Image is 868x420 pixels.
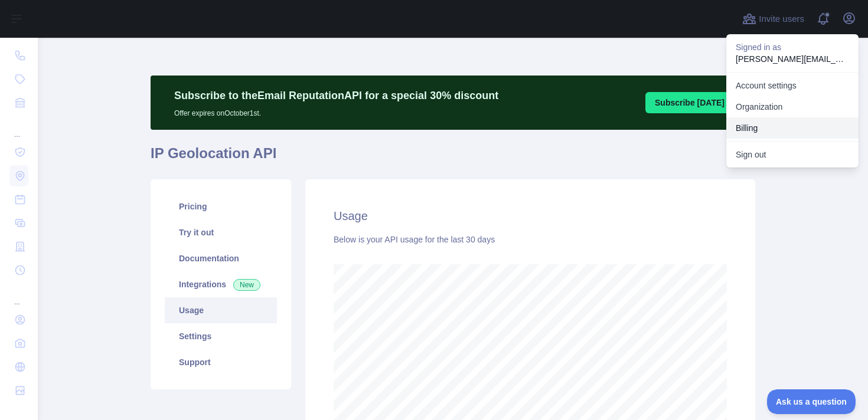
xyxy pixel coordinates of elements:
[165,245,277,271] a: Documentation
[165,271,277,297] a: Integrations New
[767,389,856,414] iframe: Toggle Customer Support
[165,193,277,219] a: Pricing
[174,104,498,118] p: Offer expires on October 1st.
[334,208,727,224] h2: Usage
[9,116,28,139] div: ...
[726,144,859,165] button: Sign out
[334,234,727,245] div: Below is your API usage for the last 30 days
[165,323,277,349] a: Settings
[233,279,260,291] span: New
[726,96,859,117] a: Organization
[726,75,859,96] a: Account settings
[736,41,849,53] p: Signed in as
[645,92,734,113] button: Subscribe [DATE]
[165,219,277,245] a: Try it out
[759,12,804,26] span: Invite users
[9,283,28,307] div: ...
[740,9,807,28] button: Invite users
[726,117,859,139] button: Billing
[174,87,498,104] p: Subscribe to the Email Reputation API for a special 30 % discount
[165,349,277,375] a: Support
[165,297,277,323] a: Usage
[151,144,755,172] h1: IP Geolocation API
[736,53,849,65] p: [PERSON_NAME][EMAIL_ADDRESS][PERSON_NAME][DOMAIN_NAME]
